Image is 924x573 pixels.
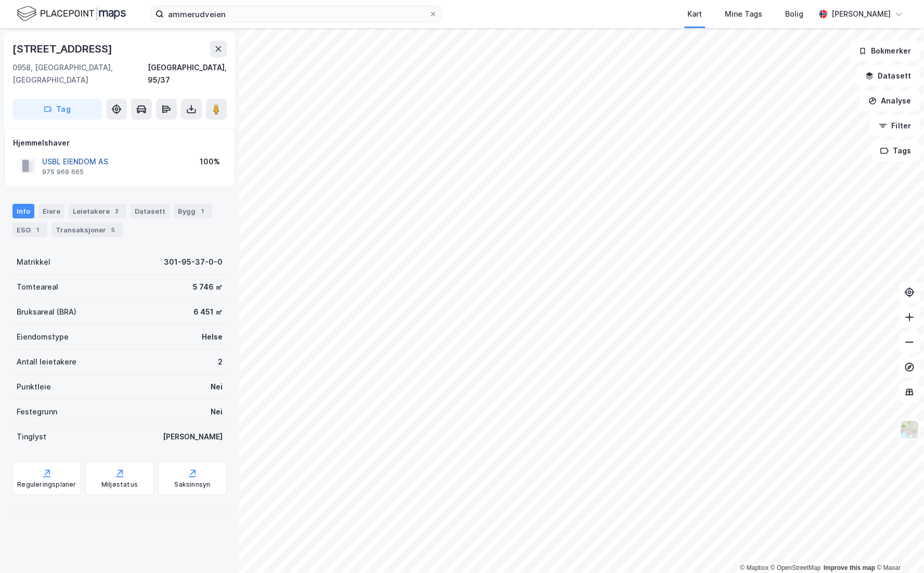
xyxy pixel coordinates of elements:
div: [GEOGRAPHIC_DATA], 95/37 [148,61,227,86]
button: Bokmerker [850,41,920,61]
div: Bruksareal (BRA) [17,306,76,318]
div: Datasett [131,204,170,218]
div: Mine Tags [725,8,762,20]
div: Saksinnsyn [175,480,211,489]
div: 6 451 ㎡ [193,306,223,318]
img: Z [900,420,919,439]
div: 2 [112,206,122,216]
div: ESG [12,223,47,237]
div: 2 [218,356,223,368]
div: Leietakere [69,204,126,218]
div: Transaksjoner [51,223,123,237]
div: Reguleringsplaner [17,480,76,489]
div: Hjemmelshaver [13,137,226,149]
div: Bolig [785,8,803,20]
iframe: Chat Widget [872,523,924,573]
a: OpenStreetMap [771,564,821,571]
div: Matrikkel [17,256,50,268]
div: Festegrunn [17,406,57,418]
div: Nei [211,406,223,418]
div: 975 969 665 [42,168,84,176]
div: Eiendomstype [17,331,69,343]
div: 5 [108,225,119,235]
div: Tinglyst [17,431,46,443]
a: Mapbox [740,564,769,571]
div: 1 [33,225,43,235]
div: Eiere [38,204,64,218]
div: 100% [200,155,220,168]
div: Info [12,204,34,218]
input: Søk på adresse, matrikkel, gårdeiere, leietakere eller personer [164,6,429,22]
div: 301-95-37-0-0 [164,256,223,268]
button: Tags [871,140,920,161]
div: [PERSON_NAME] [163,431,223,443]
div: [STREET_ADDRESS] [12,41,114,57]
div: [PERSON_NAME] [831,8,891,20]
div: Antall leietakere [17,356,76,368]
a: Improve this map [824,564,875,571]
div: Bygg [174,204,212,218]
div: Punktleie [17,381,51,393]
div: Kontrollprogram for chat [872,523,924,573]
img: logo.f888ab2527a4732fd821a326f86c7f29.svg [17,5,126,23]
div: 5 746 ㎡ [193,281,223,293]
button: Datasett [856,66,920,86]
div: 1 [198,206,208,216]
div: Kart [687,8,702,20]
div: Tomteareal [17,281,58,293]
div: Nei [211,381,223,393]
div: 0958, [GEOGRAPHIC_DATA], [GEOGRAPHIC_DATA] [12,61,148,86]
div: Miljøstatus [101,480,138,489]
div: Helse [202,331,223,343]
button: Filter [870,115,920,136]
button: Analyse [860,90,920,111]
button: Tag [12,99,102,120]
